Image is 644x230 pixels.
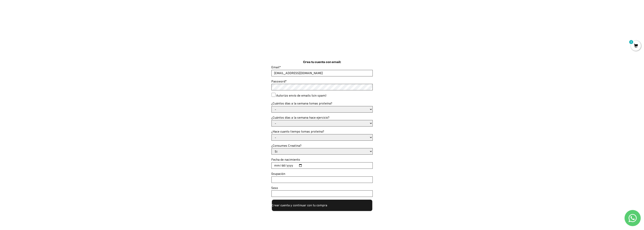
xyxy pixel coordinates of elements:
[271,186,278,190] label: Sexo
[271,79,287,83] label: Password
[631,44,641,48] a: 1
[629,40,634,44] mark: 1
[271,172,285,175] label: Ocupación
[271,158,300,161] label: Fecha de nacimiento
[271,144,302,147] label: ¿Consumes Creatina?
[303,60,341,65] h1: Crea tu cuenta con email:
[271,130,324,133] label: ¿Hace cuanto tiempo tomas proteína?
[271,65,281,69] label: Email
[271,199,373,211] button: Crear cuenta y continuar con tu compra
[271,116,330,119] label: ¿Cuántos días a la semana hace ejercicio?
[276,93,327,98] label: Autorizo envío de emails (sin spam)
[152,19,492,40] iframe: Social Login Buttons
[271,101,332,105] label: ¿Cuántos días a la semana tomas proteína?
